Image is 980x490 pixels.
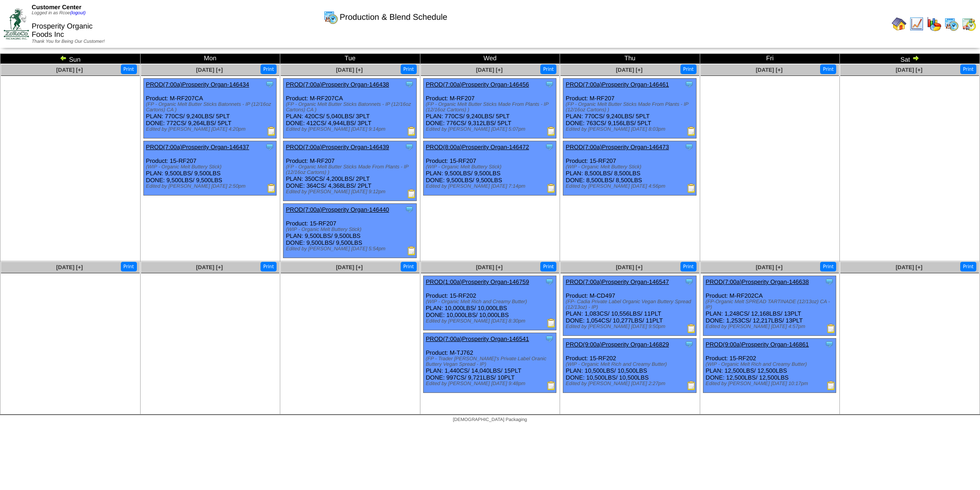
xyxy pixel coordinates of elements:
[547,318,556,328] img: Production Report
[944,17,959,31] img: calendarprod.gif
[286,144,389,150] a: PROD(7:00a)Prosperity Organ-146439
[616,67,642,73] a: [DATE] [+]
[146,144,249,150] a: PROD(7:00a)Prosperity Organ-146437
[426,356,556,367] div: (FP - Trader [PERSON_NAME]'s Private Label Oranic Buttery Vegan Spread - IP)
[286,227,416,232] div: (WIP - Organic Melt Buttery Stick)
[401,64,417,74] button: Print
[261,262,277,271] button: Print
[756,67,782,73] a: [DATE] [+]
[423,79,556,138] div: Product: M-RF207 PLAN: 770CS / 9,240LBS / 5PLT DONE: 776CS / 9,312LBS / 5PLT
[405,142,414,151] img: Tooltip
[340,12,447,22] span: Production & Blend Schedule
[545,334,554,343] img: Tooltip
[143,79,277,138] div: Product: M-RF207CA PLAN: 770CS / 9,240LBS / 5PLT DONE: 772CS / 9,264LBS / 5PLT
[286,127,416,132] div: Edited by [PERSON_NAME] [DATE] 9:14pm
[706,324,836,329] div: Edited by [PERSON_NAME] [DATE] 4:57pm
[267,127,276,136] img: Production Report
[827,381,836,390] img: Production Report
[909,17,924,31] img: line_graph.gif
[426,164,556,170] div: (WIP - Organic Melt Buttery Stick)
[0,54,141,64] td: Sun
[283,141,417,201] div: Product: M-RF207 PLAN: 350CS / 4,200LBS / 2PLT DONE: 364CS / 4,368LBS / 2PLT
[196,264,223,271] a: [DATE] [+]
[70,11,85,16] a: (logout)
[336,264,363,271] a: [DATE] [+]
[401,262,417,271] button: Print
[927,17,941,31] img: graph.gif
[286,81,389,88] a: PROD(7:00a)Prosperity Organ-146438
[196,67,223,73] span: [DATE] [+]
[146,164,277,170] div: (WIP - Organic Melt Buttery Stick)
[687,324,696,333] img: Production Report
[283,204,417,258] div: Product: 15-RF207 PLAN: 9,500LBS / 9,500LBS DONE: 9,500LBS / 9,500LBS
[545,277,554,286] img: Tooltip
[423,333,556,393] div: Product: M-TJ762 PLAN: 1,440CS / 14,040LBS / 15PLT DONE: 997CS / 9,721LBS / 10PLT
[756,264,782,271] a: [DATE] [+]
[121,262,137,271] button: Print
[476,67,503,73] a: [DATE] [+]
[540,262,556,271] button: Print
[56,264,83,271] span: [DATE] [+]
[827,324,836,333] img: Production Report
[820,64,836,74] button: Print
[423,276,556,330] div: Product: 15-RF202 PLAN: 10,000LBS / 10,000LBS DONE: 10,000LBS / 10,000LBS
[840,54,980,64] td: Sat
[336,67,363,73] span: [DATE] [+]
[426,81,529,88] a: PROD(7:00a)Prosperity Organ-146456
[706,362,836,367] div: (WIP - Organic Melt Rich and Creamy Butter)
[453,417,527,422] span: [DEMOGRAPHIC_DATA] Packaging
[121,64,137,74] button: Print
[566,102,696,113] div: (FP - Organic Melt Butter Sticks Made From Plants - IP (12/16oz Cartons) )
[566,299,696,310] div: (FP- Cadia Private Label Organic Vegan Buttery Spread (12/13oz) - IP)
[912,54,919,62] img: arrowright.gif
[261,64,277,74] button: Print
[426,278,529,285] a: PROD(1:00a)Prosperity Organ-146759
[426,184,556,189] div: Edited by [PERSON_NAME] [DATE] 7:14pm
[563,339,697,393] div: Product: 15-RF202 PLAN: 10,500LBS / 10,500LBS DONE: 10,500LBS / 10,500LBS
[280,54,420,64] td: Tue
[566,144,669,150] a: PROD(7:00a)Prosperity Organ-146473
[283,79,417,138] div: Product: M-RF207CA PLAN: 420CS / 5,040LBS / 3PLT DONE: 412CS / 4,944LBS / 3PLT
[286,206,389,213] a: PROD(7:00a)Prosperity Organ-146440
[32,11,85,16] span: Logged in as Rcoe
[407,189,416,198] img: Production Report
[820,262,836,271] button: Print
[566,341,669,348] a: PROD(9:00a)Prosperity Organ-146829
[616,264,642,271] a: [DATE] [+]
[146,102,277,113] div: (FP - Organic Melt Butter Sticks Batonnets - IP (12/16oz Cartons) CA )
[706,341,809,348] a: PROD(9:00a)Prosperity Organ-146861
[267,184,276,193] img: Production Report
[286,164,416,175] div: (FP - Organic Melt Butter Sticks Made From Plants - IP (12/16oz Cartons) )
[545,80,554,89] img: Tooltip
[700,54,840,64] td: Fri
[896,67,923,73] a: [DATE] [+]
[423,141,556,196] div: Product: 15-RF207 PLAN: 9,500LBS / 9,500LBS DONE: 9,500LBS / 9,500LBS
[547,127,556,136] img: Production Report
[426,318,556,324] div: Edited by [PERSON_NAME] [DATE] 8:30pm
[426,102,556,113] div: (FP - Organic Melt Butter Sticks Made From Plants - IP (12/16oz Cartons) )
[547,184,556,193] img: Production Report
[680,64,697,74] button: Print
[563,79,697,138] div: Product: M-RF207 PLAN: 770CS / 9,240LBS / 5PLT DONE: 763CS / 9,156LBS / 5PLT
[146,184,277,189] div: Edited by [PERSON_NAME] [DATE] 2:50pm
[706,299,836,310] div: (FP-Organic Melt SPREAD TARTINADE (12/13oz) CA - IP)
[286,102,416,113] div: (FP - Organic Melt Butter Sticks Batonnets - IP (12/16oz Cartons) CA )
[566,127,696,132] div: Edited by [PERSON_NAME] [DATE] 8:03pm
[685,277,694,286] img: Tooltip
[56,67,83,73] a: [DATE] [+]
[420,54,560,64] td: Wed
[476,264,503,271] span: [DATE] [+]
[896,264,923,271] a: [DATE] [+]
[685,142,694,151] img: Tooltip
[960,64,976,74] button: Print
[545,142,554,151] img: Tooltip
[265,80,274,89] img: Tooltip
[680,262,697,271] button: Print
